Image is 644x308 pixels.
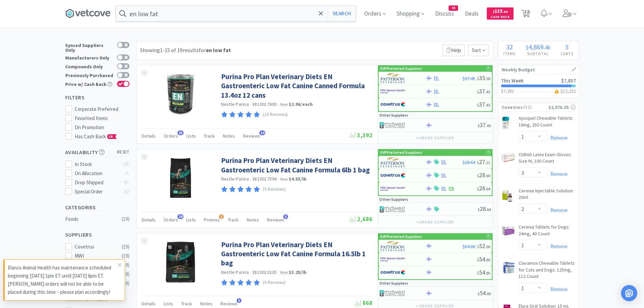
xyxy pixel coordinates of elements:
[380,73,406,83] img: f5e969b455434c6296c6d81ef179fa71_3.png
[462,11,481,17] a: Deals
[502,116,510,130] img: c4354009d7d9475dae4b8d0a50b64eef_698720.png
[75,169,120,177] div: On Allocation
[462,159,475,165] span: $28.64
[65,215,120,223] div: Foods
[432,11,457,17] a: Discuss44
[250,101,251,107] span: ·
[493,9,495,14] span: $
[278,269,279,275] span: ·
[478,207,480,212] span: $
[477,244,479,249] span: $
[75,243,117,251] div: Covetrus
[328,6,356,21] button: Search
[65,94,129,101] h5: Filters
[116,6,356,21] input: Search by item, sku, manufacturer, ingredient, size...
[159,156,202,200] img: 0b14ab8565f74e4ba6c40ad0de24c687_483057.png
[199,47,231,53] span: for
[204,133,215,139] span: Track
[485,76,490,81] span: . 58
[502,189,512,203] img: 70ba7cbbdf9641658d6379f92c6d5101_541060.png
[477,173,479,178] span: $
[380,149,422,156] p: SVP Preferred Suppliers
[289,176,307,182] strong: $4.53 / lb
[164,301,173,307] span: Lists
[247,217,259,223] span: Notes
[503,9,508,14] span: . 80
[477,100,490,108] span: 37
[75,123,129,132] div: On Promotion
[380,254,406,264] img: f6b2451649754179b5b4e0c70c3f7cb0_2.png
[485,173,490,178] span: . 60
[565,43,569,51] span: 5
[159,240,202,284] img: 50b4c47f749447b4b60bd6d78d2e4f09_481611.png
[122,261,129,269] div: ( 19 )
[477,87,490,95] span: 37
[485,244,490,249] span: . 06
[443,45,465,56] p: Help
[485,102,490,108] span: . 45
[259,131,265,135] span: 10
[267,217,284,223] span: Reviews
[506,43,513,51] span: 32
[289,269,307,275] strong: $3.25 / lb
[477,257,479,262] span: $
[186,217,196,223] span: Lists
[250,176,251,182] span: ·
[380,288,405,298] img: 4dd14cff54a648ac9e977f0c5da9bc2e_5.png
[478,123,480,128] span: $
[528,43,544,51] span: 4,869
[289,101,313,107] strong: $2.96 / each
[186,133,196,139] span: Lists
[477,76,479,81] span: $
[65,204,129,211] h5: Categories
[485,257,490,262] span: . 80
[122,279,129,287] div: ( 19 )
[486,123,491,128] span: . 45
[65,42,114,52] div: Synced Suppliers Only
[220,301,238,307] span: Reviews
[117,149,129,156] span: reset
[380,170,406,181] img: 77fca1acd8b6420a9015268ca798ef17_1.png
[380,184,406,194] img: f6b2451649754179b5b4e0c70c3f7cb0_2.png
[413,217,457,227] button: +1more supplier
[502,65,575,74] h1: Weekly Budget
[65,63,114,69] div: Compounds Only
[501,78,524,83] h2: This Week
[380,65,422,72] p: SVP Preferred Suppliers
[477,160,479,165] span: $
[142,133,156,139] span: Details
[380,204,405,214] img: 4dd14cff54a648ac9e977f0c5da9bc2e_5.png
[200,301,212,307] span: Notes
[75,188,120,196] div: Special Order
[379,112,408,118] p: Other Suppliers
[468,45,489,56] span: Sort
[547,243,568,250] a: Remove
[221,72,371,100] a: Purina Pro Plan Veterinary Diets EN Gastroenteric Low Fat Canine Canned Formula 13.4oz 12 cans
[547,171,568,177] a: Remove
[283,214,288,219] span: 5
[278,176,279,182] span: ·
[519,260,575,283] a: Clavamox Chewable Tablets for Cats and Dogs: 125mg, 112 Count
[561,77,576,84] span: $7,857
[206,47,231,53] strong: en low fat
[498,74,579,97] a: This Week$7,857$7,381$12,251
[477,89,479,94] span: $
[523,104,548,111] span: ( 11 )
[280,270,288,275] span: from
[122,270,129,278] div: ( 19 )
[380,157,406,167] img: f5e969b455434c6296c6d81ef179fa71_3.png
[519,11,533,18] a: 32
[477,102,479,108] span: $
[280,102,288,107] span: from
[380,267,406,278] img: 77fca1acd8b6420a9015268ca798ef17_1.png
[486,291,491,296] span: . 80
[487,4,514,23] a: $135.80Cash Back
[122,215,129,223] div: ( 19 )
[350,131,373,139] span: 3,392
[221,156,371,174] a: Purina Pro Plan Veterinary Diets EN Gastroenteric Low Fat Canine Formula 6lb 1 bag
[449,6,458,10] span: 44
[237,298,241,303] span: 5
[502,261,515,275] img: f8e644c5484d47b2a7c6156030aa7043_440819.png
[547,286,568,292] a: Remove
[75,114,129,122] div: Favorited Items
